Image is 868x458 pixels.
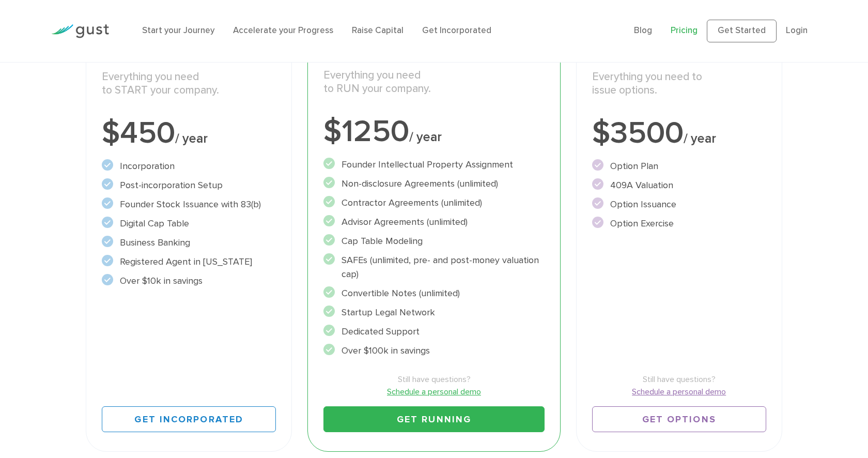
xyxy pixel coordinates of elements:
li: Over $100k in savings [323,344,544,358]
span: / year [175,131,208,146]
li: Option Issuance [592,197,766,211]
a: Schedule a personal demo [592,386,766,398]
span: / year [409,129,442,145]
a: Get Options [592,406,766,432]
li: Incorporation [102,159,276,173]
a: Raise Capital [352,25,404,36]
a: Accelerate your Progress [233,25,333,36]
li: Dedicated Support [323,325,544,339]
li: Option Exercise [592,217,766,231]
li: Non-disclosure Agreements (unlimited) [323,177,544,191]
a: Start your Journey [142,25,214,36]
li: Option Plan [592,159,766,173]
a: Login [786,25,808,36]
li: Digital Cap Table [102,217,276,231]
div: $450 [102,118,276,149]
li: Founder Stock Issuance with 83(b) [102,197,276,211]
a: Get Incorporated [422,25,491,36]
img: Gust Logo [51,24,109,38]
a: Get Incorporated [102,406,276,432]
li: Advisor Agreements (unlimited) [323,215,544,229]
li: Cap Table Modeling [323,234,544,248]
li: Contractor Agreements (unlimited) [323,196,544,210]
li: Startup Legal Network [323,306,544,319]
a: Blog [634,25,652,36]
li: Registered Agent in [US_STATE] [102,255,276,269]
li: SAFEs (unlimited, pre- and post-money valuation cap) [323,253,544,281]
a: Schedule a personal demo [323,386,544,398]
div: $1250 [323,116,544,147]
p: Everything you need to issue options. [592,70,766,98]
li: 409A Valuation [592,178,766,192]
li: Founder Intellectual Property Assignment [323,158,544,172]
li: Over $10k in savings [102,274,276,288]
div: $3500 [592,118,766,149]
a: Get Started [707,20,777,42]
li: Post-incorporation Setup [102,178,276,192]
a: Get Running [323,406,544,432]
li: Business Banking [102,236,276,250]
span: Still have questions? [323,373,544,386]
p: Everything you need to RUN your company. [323,69,544,96]
li: Convertible Notes (unlimited) [323,286,544,300]
p: Everything you need to START your company. [102,70,276,98]
a: Pricing [671,25,698,36]
span: / year [684,131,716,146]
span: Still have questions? [592,373,766,386]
